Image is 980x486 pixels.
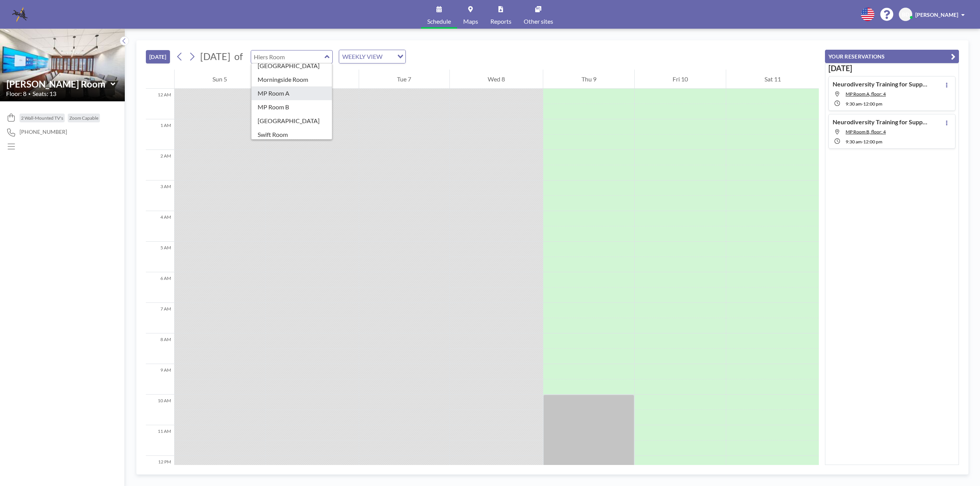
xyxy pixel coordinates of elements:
span: Seats: 13 [33,90,56,98]
span: - [862,101,863,107]
span: Schedule [427,18,451,24]
div: 5 AM [146,242,174,272]
span: 2 Wall-Mounted TV's [21,115,63,121]
span: BD [902,11,909,18]
h4: Neurodiversity Training for Support Staff [833,80,928,88]
div: Swift Room [252,128,332,141]
div: 3 AM [146,180,174,211]
button: YOUR RESERVATIONS [825,50,959,63]
img: organization-logo [12,7,28,22]
div: Sat 11 [726,70,819,89]
div: MP Room B [252,100,332,114]
button: [DATE] [146,50,170,63]
span: [PERSON_NAME] [915,11,958,18]
h4: Neurodiversity Training for Support Staff [833,118,928,126]
span: [DATE] [200,50,230,62]
span: - [862,139,863,145]
div: 4 AM [146,211,174,242]
span: Other sites [524,18,553,24]
div: 2 AM [146,150,174,180]
div: Search for option [339,50,405,63]
div: 7 AM [146,303,174,333]
div: MP Room A [252,86,332,100]
span: 9:30 AM [846,139,862,145]
div: Morningside Room [252,73,332,86]
span: Zoom Capable [69,115,98,121]
div: Fri 10 [635,70,726,89]
div: 8 AM [146,333,174,364]
h3: [DATE] [828,63,955,73]
div: 10 AM [146,395,174,425]
div: Sun 5 [175,70,265,89]
input: Hiers Room [251,50,325,63]
div: [GEOGRAPHIC_DATA] [252,114,332,128]
span: 9:30 AM [846,101,862,107]
span: of [234,50,243,62]
input: Hiers Room [7,78,111,89]
input: Search for option [385,52,393,62]
span: MP Room A, floor: 4 [846,91,886,97]
div: 9 AM [146,364,174,395]
div: [GEOGRAPHIC_DATA] [252,59,332,73]
div: 11 AM [146,425,174,456]
div: Tue 7 [359,70,449,89]
span: Reports [490,18,511,24]
span: MP Room B, floor: 4 [846,129,886,135]
div: Wed 8 [450,70,543,89]
span: WEEKLY VIEW [341,52,384,62]
div: Thu 9 [543,70,634,89]
div: 6 AM [146,272,174,303]
span: 12:00 PM [863,101,882,107]
span: • [28,91,31,96]
span: 12:00 PM [863,139,882,145]
span: Maps [463,18,478,24]
div: 1 AM [146,119,174,150]
div: 12 AM [146,89,174,119]
span: [PHONE_NUMBER] [20,128,67,135]
span: Floor: 8 [6,90,26,98]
